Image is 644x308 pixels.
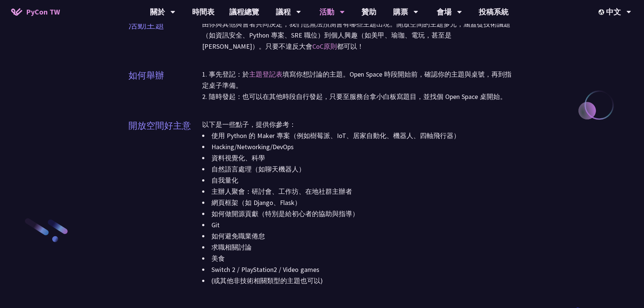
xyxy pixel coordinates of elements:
p: 以下是一些點子，提供你參考： [202,119,516,130]
li: 如何做開源貢獻（特別是給初心者的協助與指導） [202,208,516,219]
li: 求職相關討論 [202,242,516,253]
li: Switch 2 / PlayStation2 / Video games [202,264,516,275]
a: 主題登記表 [249,70,283,78]
li: 主辦人聚會：研討會、工作坊、在地社群主辦者 [202,186,516,197]
p: 開放空間好主意 [128,119,191,132]
li: Git [202,219,516,231]
li: 美食 [202,253,516,264]
li: Hacking/Networking/DevOps [202,141,516,153]
li: 使用 Python 的 Maker 專案（例如樹莓派、IoT、居家自動化、機器人、四軸飛行器） [202,130,516,141]
li: 網頁框架（如 Django、Flask） [202,197,516,208]
p: 1. 事先登記：於 填寫你想討論的主題。Open Space 時段開始前，確認你的主題與桌號，再到指定桌子準備。 2. 隨時發起：也可以在其他時段自行發起，只要至服務台拿小白板寫題目，並找個 O... [202,69,516,102]
p: 活動主題 [128,19,164,32]
li: 自然語言處理（如聊天機器人） [202,164,516,175]
a: PyCon TW [4,3,67,21]
img: Locale Icon [599,9,606,15]
span: PyCon TW [26,6,60,17]
li: (或其他非技術相關類型的主題也可以) [202,275,516,286]
p: 如何舉辦 [128,69,164,82]
p: 由你與其他與會者共同決定，我們也無法預測會有哪些主題出現。開放空間的主題多元，涵蓋從技術議題（如資訊安全、Python 專案、SRE 職位）到個人興趣（如美甲、瑜珈、電玩，甚至是 [PERSON... [202,19,516,52]
li: 資料視覺化、科學 [202,153,516,164]
a: CoC原則 [312,42,337,51]
img: Home icon of PyCon TW 2025 [11,8,22,16]
li: 自我量化 [202,175,516,186]
li: 如何避免職業倦怠 [202,231,516,242]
